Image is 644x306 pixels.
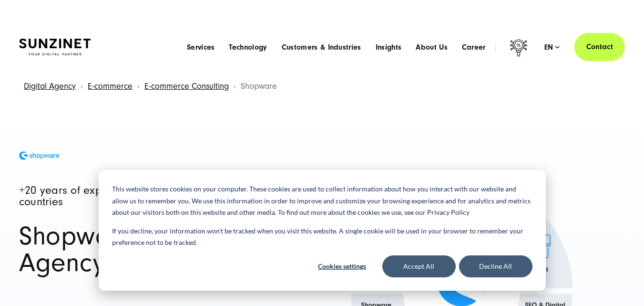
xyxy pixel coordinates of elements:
[462,42,486,52] a: Career
[187,42,215,52] a: Services
[376,42,402,52] a: Insights
[229,42,267,52] a: Technology
[574,33,625,61] a: Contact
[19,223,298,276] h1: Shopware Partner Agency
[459,255,532,277] button: Decline All
[544,42,560,52] div: en
[19,151,60,160] img: Shopware Logo in Blau: Shopware Partner Agency SUNZINET
[306,255,379,277] button: Cookies settings
[112,183,532,219] p: This website stores cookies on your computer. These cookies are used to collect information about...
[382,255,456,277] button: Accept All
[416,42,448,52] a: About Us
[19,39,91,55] img: SUNZINET Full Service Digital Agentur
[144,81,229,91] a: E-commerce Consulting
[112,225,532,249] p: If you decline, your information won’t be tracked when you visit this website. A single cookie wi...
[24,81,76,91] a: Digital Agency
[241,81,277,91] span: Shopware
[88,81,133,91] a: E-commerce
[99,170,546,291] div: Cookie banner
[282,42,361,52] a: Customers & Industries
[19,185,298,208] h1: +20 years of experience, 170 employees across 3 countries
